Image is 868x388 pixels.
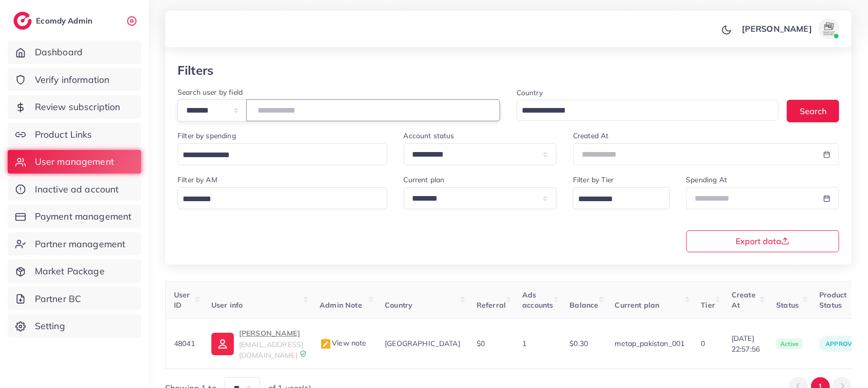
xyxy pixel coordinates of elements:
[8,95,141,119] a: Review subscription
[736,18,843,39] a: [PERSON_NAME]avatar
[686,175,727,185] label: Spending At
[701,339,705,348] span: 0
[742,23,812,35] p: [PERSON_NAME]
[385,300,412,310] span: Country
[8,40,141,64] a: Dashboard
[35,183,119,196] span: Inactive ad account
[787,100,839,122] button: Search
[177,63,213,78] h3: Filters
[575,191,656,207] input: Search for option
[239,327,303,339] p: [PERSON_NAME]
[686,230,840,252] button: Export data
[35,210,132,223] span: Payment management
[35,73,110,87] span: Verify information
[177,131,236,141] label: Filter by spending
[736,237,790,245] span: Export data
[570,339,588,348] span: $0.30
[211,333,234,355] img: ic-user-info.36bf1079.svg
[573,131,609,141] label: Created At
[320,338,332,350] img: admin_note.cdd0b510.svg
[179,191,374,207] input: Search for option
[35,319,65,333] span: Setting
[177,187,387,209] div: Search for option
[522,339,526,348] span: 1
[211,327,303,360] a: [PERSON_NAME][EMAIL_ADDRESS][DOMAIN_NAME]
[573,187,669,209] div: Search for option
[35,265,105,278] span: Market Package
[177,143,387,165] div: Search for option
[177,175,218,185] label: Filter by AM
[517,88,543,98] label: Country
[177,87,243,97] label: Search user by field
[570,300,599,310] span: Balance
[8,232,141,256] a: Partner management
[36,16,95,26] h2: Ecomdy Admin
[320,300,362,310] span: Admin Note
[8,205,141,228] a: Payment management
[517,100,779,121] div: Search for option
[300,350,307,357] img: 9CAL8B2pu8EFxCJHYAAAAldEVYdGRhdGU6Y3JlYXRlADIwMjItMTItMDlUMDQ6NTg6MzkrMDA6MDBXSlgLAAAAJXRFWHRkYXR...
[8,68,141,92] a: Verify information
[776,300,799,310] span: Status
[8,150,141,174] a: User management
[174,339,195,348] span: 48041
[13,12,95,30] a: logoEcomdy Admin
[8,123,141,146] a: Product Links
[477,339,485,348] span: $0
[615,339,685,348] span: metap_pakistan_001
[35,292,82,306] span: Partner BC
[573,175,614,185] label: Filter by Tier
[776,338,803,350] span: active
[615,300,660,310] span: Current plan
[404,131,455,141] label: Account status
[404,175,445,185] label: Current plan
[35,155,114,168] span: User management
[8,314,141,338] a: Setting
[701,300,716,310] span: Tier
[320,338,366,348] span: View note
[732,290,756,310] span: Create At
[518,103,765,119] input: Search for option
[819,290,846,310] span: Product Status
[8,260,141,283] a: Market Package
[8,178,141,201] a: Inactive ad account
[477,300,506,310] span: Referral
[35,128,92,141] span: Product Links
[35,238,126,251] span: Partner management
[179,147,374,163] input: Search for option
[174,290,190,310] span: User ID
[8,287,141,311] a: Partner BC
[239,340,303,359] span: [EMAIL_ADDRESS][DOMAIN_NAME]
[35,46,83,59] span: Dashboard
[825,340,860,348] span: approved
[13,12,32,30] img: logo
[35,100,121,114] span: Review subscription
[385,339,460,348] span: [GEOGRAPHIC_DATA]
[732,333,760,354] span: [DATE] 22:57:56
[819,18,839,39] img: avatar
[211,300,243,310] span: User info
[522,290,553,310] span: Ads accounts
